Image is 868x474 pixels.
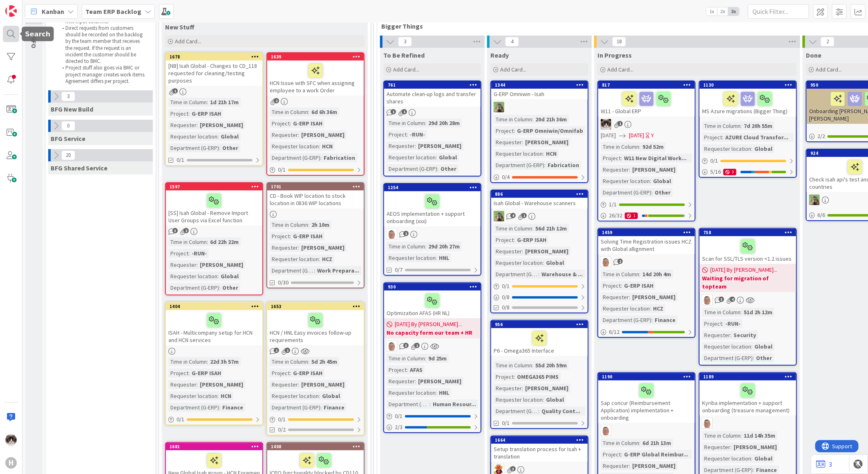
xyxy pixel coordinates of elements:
div: 1701 [271,184,364,190]
span: 1 [391,109,396,114]
div: HCN [320,142,335,151]
div: 1 [625,212,638,219]
div: 1344 [491,81,588,89]
div: Requester [270,243,298,252]
span: 0 / 4 [502,173,510,181]
img: lD [601,257,611,267]
div: [PERSON_NAME] [630,293,678,302]
div: Time in Column [168,98,207,107]
img: TT [494,211,504,221]
div: 0/8 [491,292,588,302]
div: [PERSON_NAME] [523,247,570,256]
span: 26 / 32 [609,211,622,220]
div: 930 [384,283,481,291]
div: Time in Column [494,115,532,124]
div: 886 [495,191,588,197]
span: : [319,255,320,264]
a: 758Scan for SSL/TLS version <1.2 issues[DATE] By [PERSON_NAME]...Waiting for migration of topteam... [699,228,797,366]
div: Department (G-ERP) [270,266,314,275]
input: Quick Filter... [748,4,809,19]
div: lD [384,229,481,239]
div: Kv [598,119,695,130]
span: 2 [183,228,189,233]
div: 3 [723,169,736,175]
span: : [532,224,533,233]
div: Requester location [270,142,319,151]
div: G-ERP ISAH [190,109,223,118]
div: 1404ISAH - Multicompany setup for HCN and HCN services [166,303,262,345]
div: 0/1 [267,165,364,175]
div: Other [438,164,459,173]
a: 1130MS Azure migrations (Bigger Thing)Time in Column:7d 20h 55mProject:AZURE Cloud Transfor...Req... [699,80,797,178]
img: Visit kanbanzone.com [5,5,17,17]
div: Department (G-ERP) [168,143,219,152]
div: Global [219,132,241,141]
div: Project [168,249,188,258]
span: : [751,144,752,153]
div: Project [270,232,290,241]
div: Requester [270,130,298,139]
div: W11 - Global ERP [598,89,695,116]
a: 930Optimization AFAS (HR NL)[DATE] By [PERSON_NAME]...No capacity form our team + HRlDTime in Col... [383,282,481,433]
div: 1130 [700,81,796,89]
span: 1 [402,109,407,114]
div: Requester location [168,272,217,281]
div: [PERSON_NAME] [198,260,245,269]
span: : [308,220,309,229]
div: Scan for SSL/TLS version <1.2 issues [700,236,796,264]
b: Team ERP Backlog [85,7,141,16]
div: Global [651,177,673,186]
span: 0/1 [177,156,184,164]
div: Department (G-ERP) [168,283,219,292]
div: Time in Column [270,107,308,116]
span: 1 [172,88,178,94]
a: 1701CD - Book WIP location to stock location in 0836 WIP locationsTime in Column:2h 10mProject:G-... [266,182,365,288]
div: Department (G-ERP) [494,270,538,279]
div: 1639 [271,54,364,60]
span: : [407,130,408,139]
span: : [188,249,190,258]
a: 886Isah Global - Warehouse scannersTTTime in Column:56d 21h 12mProject:G-ERP ISAHRequester:[PERSO... [490,190,588,313]
div: Isah Global - Warehouse scanners [491,198,588,208]
div: lD [700,295,796,305]
div: HCN [544,149,559,158]
div: HCZ [651,304,665,313]
div: 1d 21h 17m [208,98,241,107]
div: 1404 [170,304,262,309]
div: W11 New Digital Work... [622,154,689,163]
span: : [197,260,198,269]
div: Project [494,126,514,135]
span: : [639,270,640,279]
span: : [436,253,437,262]
div: [NB] Isah Global - Changes to CD_118 requested for cleaning/testing purposes [166,60,262,86]
div: Department (G-ERP) [387,164,437,173]
span: 6 / 6 [817,211,825,219]
span: : [621,154,622,163]
div: Global [752,144,774,153]
span: : [650,304,651,313]
div: Time in Column [270,220,308,229]
div: [PERSON_NAME] [416,141,463,150]
span: 0/7 [395,266,403,274]
div: [SS] Isah Global - Remove Import User Groups via Excel function [166,190,262,226]
div: 1130MS Azure migrations (Bigger Thing) [700,81,796,116]
div: Requester location [387,153,436,162]
div: Global [544,258,566,267]
div: Project [387,130,407,139]
div: [PERSON_NAME] [630,165,678,174]
a: 1639HCN Issue with SFC when assigning employee to a work OrderTime in Column:6d 6h 36mProject:G-E... [266,52,365,176]
div: 56d 21h 12m [533,224,569,233]
div: 817 [602,82,695,88]
div: Requester location [387,253,436,262]
span: 4 [730,297,735,302]
div: Department (G-ERP) [270,153,320,162]
span: : [543,258,544,267]
span: 1 [521,213,527,218]
div: 1459 [602,230,695,235]
div: Project [168,109,188,118]
span: : [522,247,523,256]
div: Time in Column [601,270,639,279]
div: Project [494,235,514,244]
span: : [538,270,539,279]
span: : [651,188,653,197]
